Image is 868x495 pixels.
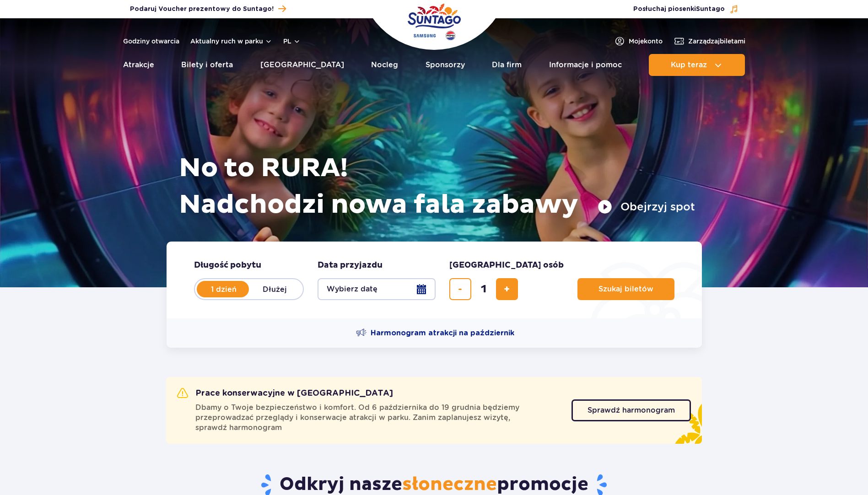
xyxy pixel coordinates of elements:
a: Mojekonto [614,36,663,47]
form: Planowanie wizyty w Park of Poland [167,242,702,318]
span: Szukaj biletów [598,285,653,293]
button: Obejrzyj spot [598,199,695,214]
button: Kup teraz [649,54,745,76]
h1: No to RURA! Nadchodzi nowa fala zabawy [179,150,695,223]
span: Harmonogram atrakcji na październik [371,328,514,338]
button: Wybierz datę [318,278,436,300]
span: Dbamy o Twoje bezpieczeństwo i komfort. Od 6 października do 19 grudnia będziemy przeprowadzać pr... [195,403,561,433]
span: Zarządzaj biletami [688,37,745,46]
span: Podaruj Voucher prezentowy do Suntago! [130,5,274,14]
span: Posłuchaj piosenki [633,5,725,14]
a: Godziny otwarcia [123,37,179,46]
button: pl [283,37,301,46]
a: Zarządzajbiletami [674,36,745,47]
span: Długość pobytu [194,260,261,271]
button: Szukaj biletów [577,278,674,300]
label: 1 dzień [198,280,250,299]
a: Harmonogram atrakcji na październik [356,328,514,339]
button: Posłuchaj piosenkiSuntago [633,5,739,14]
a: Dla firm [492,54,522,76]
span: Data przyjazdu [318,260,383,271]
h2: Prace konserwacyjne w [GEOGRAPHIC_DATA] [177,388,393,399]
a: Podaruj Voucher prezentowy do Suntago! [130,3,286,15]
span: Moje konto [629,37,663,46]
span: [GEOGRAPHIC_DATA] osób [449,260,564,271]
a: Sponsorzy [426,54,465,76]
span: Sprawdź harmonogram [588,407,675,414]
label: Dłużej [249,280,301,299]
span: Kup teraz [671,61,707,69]
a: Bilety i oferta [181,54,233,76]
a: Informacje i pomoc [549,54,622,76]
span: Suntago [696,6,725,12]
button: usuń bilet [449,278,471,300]
button: dodaj bilet [496,278,518,300]
a: Sprawdź harmonogram [571,399,691,421]
a: Nocleg [371,54,398,76]
a: Atrakcje [123,54,154,76]
button: Aktualny ruch w parku [190,38,272,45]
a: [GEOGRAPHIC_DATA] [260,54,344,76]
input: liczba biletów [473,278,495,300]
